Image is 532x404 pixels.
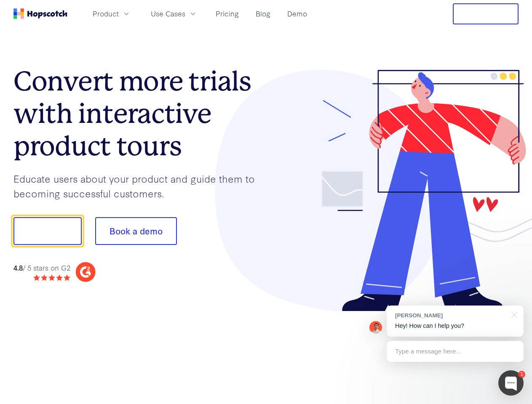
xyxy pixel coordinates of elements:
button: Product [88,7,136,21]
a: Demo [284,7,310,21]
h1: Convert more trials with interactive product tours [13,65,266,162]
p: Hey! How can I help you? [395,322,515,330]
button: Free Trial [453,3,519,24]
strong: 4.8 [13,263,23,272]
a: Home [13,8,67,19]
div: / 5 stars on G2 [13,263,70,273]
button: Book a demo [95,217,177,245]
p: Educate users about your product and guide them to becoming successful customers. [13,171,266,200]
button: Use Cases [146,7,202,21]
div: [PERSON_NAME] [395,311,507,319]
button: Show me! [13,217,82,245]
a: Pricing [212,7,242,21]
img: Mark Spera [369,321,382,334]
span: Product [93,8,119,19]
span: Use Cases [151,8,185,19]
div: Type a message here... [387,341,524,362]
a: Blog [252,7,274,21]
div: 1 [518,371,525,378]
